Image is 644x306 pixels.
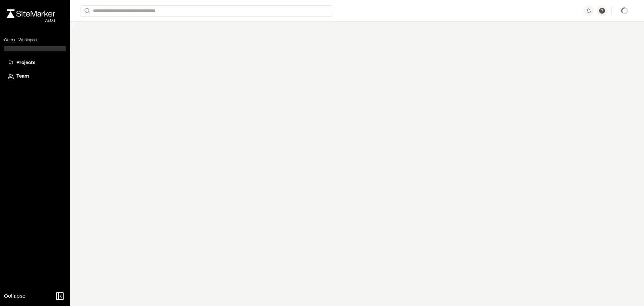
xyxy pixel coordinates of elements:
[80,5,93,16] button: Search
[7,18,55,24] div: Oh geez...please don't...
[8,73,62,80] a: Team
[7,9,55,18] img: rebrand.png
[16,73,29,80] span: Team
[4,292,25,300] span: Collapse
[16,59,35,67] span: Projects
[4,37,66,43] p: Current Workspace
[8,59,62,67] a: Projects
